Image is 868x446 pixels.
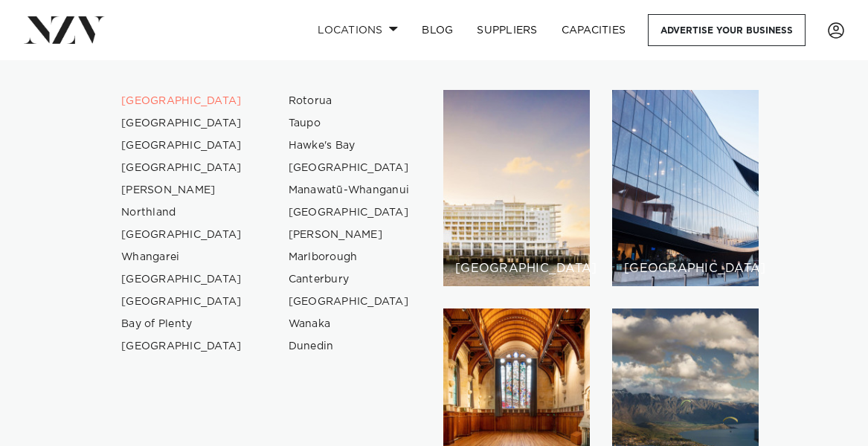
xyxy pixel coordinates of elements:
[24,16,105,43] img: nzv-logo.png
[109,135,254,157] a: [GEOGRAPHIC_DATA]
[550,14,638,46] a: Capacities
[277,291,422,313] a: [GEOGRAPHIC_DATA]
[109,335,254,358] a: [GEOGRAPHIC_DATA]
[455,262,578,275] h6: [GEOGRAPHIC_DATA]
[109,224,254,246] a: [GEOGRAPHIC_DATA]
[277,157,422,179] a: [GEOGRAPHIC_DATA]
[277,112,422,135] a: Taupo
[109,201,254,224] a: Northland
[443,90,590,286] a: Auckland venues [GEOGRAPHIC_DATA]
[109,268,254,291] a: [GEOGRAPHIC_DATA]
[109,90,254,112] a: [GEOGRAPHIC_DATA]
[277,246,422,268] a: Marlborough
[277,313,422,335] a: Wanaka
[109,313,254,335] a: Bay of Plenty
[277,335,422,358] a: Dunedin
[109,157,254,179] a: [GEOGRAPHIC_DATA]
[109,291,254,313] a: [GEOGRAPHIC_DATA]
[624,262,747,275] h6: [GEOGRAPHIC_DATA]
[277,268,422,291] a: Canterbury
[612,90,759,286] a: Wellington venues [GEOGRAPHIC_DATA]
[648,14,806,46] a: Advertise your business
[306,14,410,46] a: Locations
[465,14,549,46] a: SUPPLIERS
[277,224,422,246] a: [PERSON_NAME]
[277,179,422,201] a: Manawatū-Whanganui
[109,179,254,201] a: [PERSON_NAME]
[410,14,465,46] a: BLOG
[277,90,422,112] a: Rotorua
[277,201,422,224] a: [GEOGRAPHIC_DATA]
[277,135,422,157] a: Hawke's Bay
[109,112,254,135] a: [GEOGRAPHIC_DATA]
[109,246,254,268] a: Whangarei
